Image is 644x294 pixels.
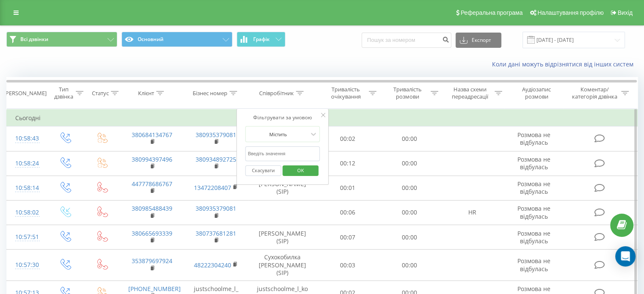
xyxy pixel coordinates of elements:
[317,126,379,151] td: 00:02
[615,246,636,267] div: Open Intercom Messenger
[193,90,227,97] div: Бізнес номер
[237,32,285,47] button: Графік
[379,176,440,200] td: 00:00
[379,250,440,281] td: 00:00
[461,9,523,16] span: Реферальна програма
[194,184,231,192] a: 13472208407
[379,225,440,250] td: 00:00
[6,32,117,47] button: Всі дзвінки
[253,36,270,42] span: Графік
[194,261,231,269] a: 48222304240
[569,86,619,100] div: Коментар/категорія дзвінка
[196,131,236,139] a: 380935379081
[456,33,501,48] button: Експорт
[7,110,638,126] td: Сьогодні
[317,250,379,281] td: 00:03
[517,131,550,146] span: Розмова не відбулась
[379,151,440,176] td: 00:00
[517,180,550,195] span: Розмова не відбулась
[122,32,232,47] button: Основний
[53,86,73,100] div: Тип дзвінка
[245,113,320,122] div: Фільтрувати за умовою
[386,86,428,100] div: Тривалість розмови
[92,90,109,97] div: Статус
[132,180,172,188] a: 447778686767
[132,204,172,212] a: 380985488439
[132,155,172,163] a: 380994397496
[362,33,451,48] input: Пошук за номером
[196,155,236,163] a: 380934892725
[128,285,181,293] a: [PHONE_NUMBER]
[317,225,379,250] td: 00:07
[138,90,154,97] div: Клієнт
[517,229,550,245] span: Розмова не відбулась
[282,165,318,176] button: OK
[248,225,317,250] td: [PERSON_NAME] (SIP)
[492,60,638,68] a: Коли дані можуть відрізнятися вiд інших систем
[317,176,379,200] td: 00:01
[132,257,172,265] a: 353879697924
[20,36,48,43] span: Всі дзвінки
[15,257,38,273] div: 10:57:30
[15,229,38,245] div: 10:57:51
[440,200,504,225] td: HR
[245,146,320,161] input: Введіть значення
[317,151,379,176] td: 00:12
[448,86,492,100] div: Назва схеми переадресації
[15,130,38,147] div: 10:58:43
[317,200,379,225] td: 00:06
[259,90,294,97] div: Співробітник
[15,155,38,172] div: 10:58:24
[537,9,603,16] span: Налаштування профілю
[618,9,633,16] span: Вихід
[132,131,172,139] a: 380684134767
[517,155,550,171] span: Розмова не відбулась
[517,204,550,220] span: Розмова не відбулась
[325,86,367,100] div: Тривалість очікування
[248,250,317,281] td: Сухокобилка [PERSON_NAME] (SIP)
[517,257,550,272] span: Розмова не відбулась
[15,180,38,196] div: 10:58:14
[245,165,281,176] button: Скасувати
[132,229,172,237] a: 380665693339
[379,200,440,225] td: 00:00
[15,204,38,221] div: 10:58:02
[248,176,317,200] td: [PERSON_NAME] (SIP)
[4,90,47,97] div: [PERSON_NAME]
[196,229,236,237] a: 380737681281
[379,126,440,151] td: 00:00
[512,86,561,100] div: Аудіозапис розмови
[289,164,312,177] span: OK
[196,204,236,212] a: 380935379081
